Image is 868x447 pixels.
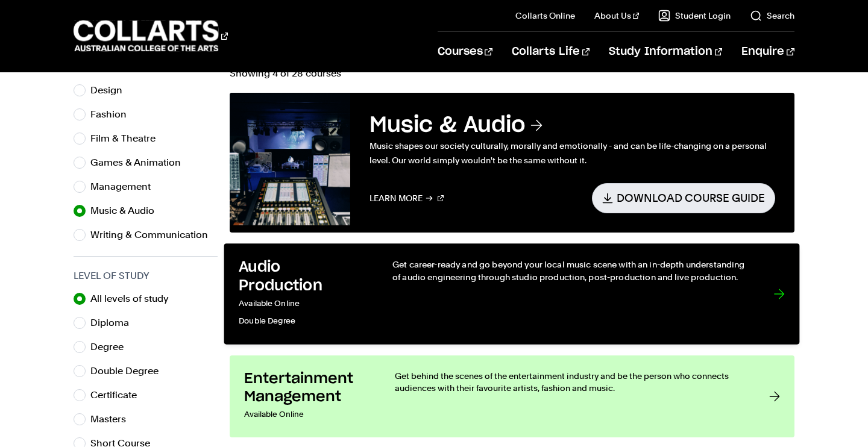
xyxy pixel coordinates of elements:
[370,139,775,167] p: Music shapes our society culturally, morally and emotionally - and can be life-changing on a pers...
[239,295,368,313] p: Available Online
[90,106,136,123] label: Fashion
[592,183,775,213] a: Download Course Guide
[244,370,371,406] h3: Entertainment Management
[230,69,794,78] p: Showing 4 of 28 courses
[74,19,228,53] div: Go to homepage
[594,10,639,22] a: About Us
[90,363,168,380] label: Double Degree
[239,258,368,295] h3: Audio Production
[90,339,133,355] label: Degree
[230,93,350,225] img: Music & Audio
[370,183,444,213] a: Learn More
[90,411,136,428] label: Masters
[224,243,800,344] a: Audio Production Available OnlineDouble Degree Get career-ready and go beyond your local music sc...
[609,32,722,72] a: Study Information
[658,10,731,22] a: Student Login
[90,387,146,404] label: Certificate
[244,406,371,423] p: Available Online
[90,130,165,147] label: Film & Theatre
[90,202,164,219] label: Music & Audio
[741,32,794,72] a: Enquire
[90,82,132,99] label: Design
[370,112,775,139] h3: Music & Audio
[393,258,750,283] p: Get career-ready and go beyond your local music scene with an in-depth understanding of audio eng...
[395,370,744,394] p: Get behind the scenes of the entertainment industry and be the person who connects audiences with...
[90,178,160,195] label: Management
[230,355,794,437] a: Entertainment Management Available Online Get behind the scenes of the entertainment industry and...
[90,314,139,331] label: Diploma
[750,10,794,22] a: Search
[74,269,218,283] h3: Level of Study
[90,154,190,171] label: Games & Animation
[90,290,178,307] label: All levels of study
[90,227,218,243] label: Writing & Communication
[515,10,575,22] a: Collarts Online
[512,32,590,72] a: Collarts Life
[239,312,368,330] p: Double Degree
[438,32,492,72] a: Courses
